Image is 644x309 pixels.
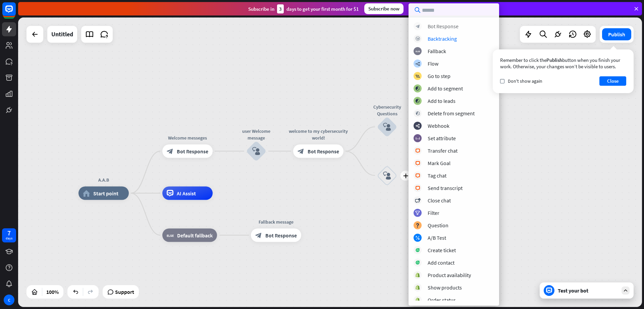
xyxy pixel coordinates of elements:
i: filter [415,211,420,215]
div: Tag chat [428,172,446,179]
i: block_user_input [383,171,391,180]
i: block_bot_response [416,24,420,29]
div: Delete from segment [428,110,475,117]
i: block_goto [415,74,420,78]
div: C [4,295,14,305]
i: block_bot_response [298,148,304,155]
div: Add contact [428,259,454,266]
div: Bot Response [428,23,459,30]
div: Fallback [428,48,446,54]
i: home_2 [83,190,90,197]
div: 100% [44,286,61,297]
div: Welcome messeges [157,134,218,141]
i: block_add_to_segment [415,99,420,103]
i: block_livechat [415,186,420,190]
i: block_add_to_segment [415,86,420,91]
div: Product availability [428,272,471,278]
span: Bot Response [265,232,297,239]
div: Untitled [51,26,73,43]
div: Send transcript [428,185,463,191]
div: Go to step [428,73,450,79]
a: 7 days [2,228,16,242]
i: block_close_chat [415,198,420,203]
button: Open LiveChat chat widget [5,3,25,23]
button: Close [599,76,626,86]
i: block_fallback [167,232,174,239]
i: block_livechat [415,161,420,165]
div: Filter [428,209,439,216]
span: Default fallback [177,232,213,239]
div: Subscribe now [364,3,404,14]
div: Add to leads [428,98,455,104]
div: 7 [7,230,11,236]
div: Remember to click the button when you finish your work. Otherwise, your changes won’t be visible ... [500,57,626,70]
i: block_bot_response [167,148,173,155]
div: Create ticket [428,247,456,254]
div: Add to segment [428,85,463,92]
div: Test your bot [558,287,618,294]
button: Publish [602,28,631,40]
i: builder_tree [415,62,420,66]
i: block_livechat [415,149,420,153]
span: Start point [93,190,118,197]
i: block_fallback [416,49,420,53]
i: block_set_attribute [416,136,420,141]
span: Publish [546,57,562,63]
div: A.A.B [73,177,134,183]
i: plus [403,173,408,178]
span: Support [115,286,134,297]
span: Bot Response [177,148,208,155]
div: Fallback message [246,219,306,225]
span: Bot Response [308,148,339,155]
div: Cybersecurity Questions [367,103,407,117]
div: Question [428,222,448,229]
i: block_user_input [383,123,391,131]
div: days [6,236,12,241]
div: 3 [277,4,284,13]
div: Show products [428,284,462,291]
i: block_user_input [252,147,260,155]
span: Don't show again [508,78,542,84]
div: Order status [428,297,456,303]
i: block_question [416,223,420,228]
div: welcome to my cybersecurity world! [288,128,348,141]
div: Webhook [428,122,449,129]
span: AI Assist [177,190,196,197]
div: Set attribute [428,135,456,142]
i: block_backtracking [416,37,420,41]
i: block_ab_testing [416,236,420,240]
div: user Welcome message [236,128,276,141]
div: Flow [428,60,438,67]
div: Subscribe in days to get your first month for $1 [248,4,359,13]
div: Transfer chat [428,147,458,154]
i: block_delete_from_segment [416,111,420,116]
div: Backtracking [428,35,457,42]
i: webhooks [416,124,420,128]
div: Close chat [428,197,451,204]
i: block_bot_response [255,232,262,239]
div: A/B Test [428,234,446,241]
div: Mark Goal [428,160,450,166]
i: block_livechat [415,173,420,178]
